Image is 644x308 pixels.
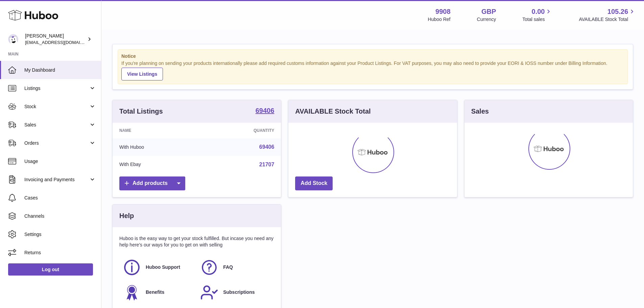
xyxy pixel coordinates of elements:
td: With Ebay [113,156,201,173]
span: [EMAIL_ADDRESS][DOMAIN_NAME] [25,40,99,45]
th: Name [113,123,201,138]
span: Total sales [522,16,552,23]
strong: Notice [121,53,624,60]
strong: GBP [481,7,496,16]
img: internalAdmin-9908@internal.huboo.com [8,34,18,44]
a: 21707 [259,162,275,167]
div: [PERSON_NAME] [25,33,86,46]
span: Stock [24,103,89,110]
h3: Total Listings [119,107,163,116]
span: Listings [24,85,89,92]
span: Benefits [146,289,164,295]
span: FAQ [223,264,233,270]
a: 69406 [256,107,275,115]
strong: 9908 [435,7,451,16]
span: AVAILABLE Stock Total [579,16,636,23]
h3: AVAILABLE Stock Total [295,107,371,116]
span: Invoicing and Payments [24,176,89,183]
span: My Dashboard [24,67,96,73]
th: Quantity [201,123,281,138]
a: 105.26 AVAILABLE Stock Total [579,7,636,23]
a: View Listings [121,68,163,80]
a: Log out [8,263,93,276]
a: 0.00 Total sales [522,7,552,23]
a: 69406 [259,144,275,150]
div: If you're planning on sending your products internationally please add required customs informati... [121,60,624,80]
span: Usage [24,158,96,165]
div: Currency [477,16,496,23]
a: Subscriptions [200,283,271,302]
span: Channels [24,213,96,219]
h3: Help [119,211,134,220]
a: Benefits [123,283,193,302]
span: Subscriptions [223,289,255,295]
span: Returns [24,250,96,256]
td: With Huboo [113,138,201,156]
strong: 69406 [256,107,275,114]
div: Huboo Ref [428,16,451,23]
span: Orders [24,140,89,146]
span: Sales [24,122,89,128]
a: FAQ [200,258,271,277]
span: Cases [24,195,96,201]
h3: Sales [471,107,489,116]
span: 0.00 [532,7,545,16]
span: Huboo Support [146,264,180,270]
a: Add products [119,176,185,190]
a: Add Stock [295,176,333,190]
span: 105.26 [607,7,628,16]
p: Huboo is the easy way to get your stock fulfilled. But incase you need any help here's our ways f... [119,235,274,248]
span: Settings [24,231,96,238]
a: Huboo Support [123,258,193,277]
